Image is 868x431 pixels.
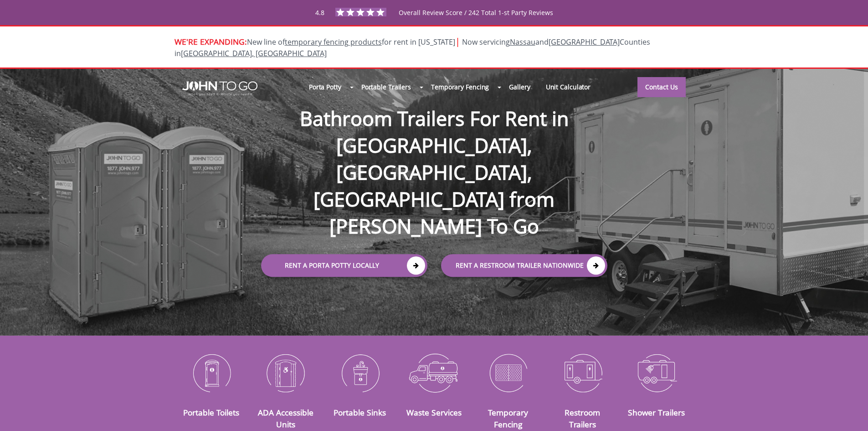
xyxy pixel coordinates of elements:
[315,8,324,17] span: 4.8
[301,77,349,97] a: Porta Potty
[252,76,616,240] h1: Bathroom Trailers For Rent in [GEOGRAPHIC_DATA], [GEOGRAPHIC_DATA], [GEOGRAPHIC_DATA] from [PERSO...
[538,77,599,97] a: Unit Calculator
[423,77,497,97] a: Temporary Fencing
[175,37,650,58] span: Now servicing and Counties in
[552,349,613,396] img: Restroom-Trailers-icon_N.png
[182,81,257,96] img: JOHN to go
[455,35,460,47] span: |
[501,77,538,97] a: Gallery
[183,407,239,418] a: Portable Toilets
[404,349,464,396] img: Waste-Services-icon_N.png
[261,254,427,277] a: Rent a Porta Potty Locally
[258,407,313,430] a: ADA Accessible Units
[637,77,686,97] a: Contact Us
[628,407,685,418] a: Shower Trailers
[399,8,553,35] span: Overall Review Score / 242 Total 1-st Party Reviews
[565,407,600,430] a: Restroom Trailers
[334,407,386,418] a: Portable Sinks
[488,407,528,430] a: Temporary Fencing
[175,37,650,58] span: New line of for rent in [US_STATE]
[478,349,539,396] img: Temporary-Fencing-cion_N.png
[406,407,462,418] a: Waste Services
[181,48,327,58] a: [GEOGRAPHIC_DATA], [GEOGRAPHIC_DATA]
[181,349,242,396] img: Portable-Toilets-icon_N.png
[441,254,607,277] a: rent a RESTROOM TRAILER Nationwide
[549,37,620,47] a: [GEOGRAPHIC_DATA]
[175,36,247,47] span: WE'RE EXPANDING:
[285,37,382,47] a: temporary fencing products
[510,37,535,47] a: Nassau
[354,77,419,97] a: Portable Trailers
[329,349,390,396] img: Portable-Sinks-icon_N.png
[627,349,687,396] img: Shower-Trailers-icon_N.png
[255,349,316,396] img: ADA-Accessible-Units-icon_N.png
